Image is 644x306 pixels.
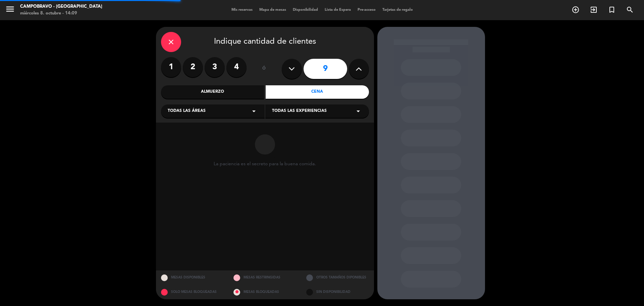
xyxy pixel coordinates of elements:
[301,285,374,299] div: SIN DISPONIBILIDAD
[168,108,206,115] span: Todas las áreas
[608,6,616,14] i: turned_in_not
[572,6,580,14] i: add_circle_outline
[167,38,175,46] i: close
[253,57,275,81] div: ó
[228,270,301,285] div: MESAS RESTRINGIDAS
[228,285,301,299] div: MESAS BLOQUEADAS
[626,6,634,14] i: search
[161,32,369,52] div: Indique cantidad de clientes
[256,8,289,12] span: Mapa de mesas
[266,85,369,99] div: Cena
[5,4,15,14] i: menu
[161,85,264,99] div: Almuerzo
[226,57,247,77] label: 4
[321,8,354,12] span: Lista de Espera
[289,8,321,12] span: Disponibilidad
[156,285,229,299] div: SOLO MESAS BLOQUEADAS
[5,4,15,16] button: menu
[354,8,379,12] span: Pre-acceso
[301,270,374,285] div: OTROS TAMAÑOS DIPONIBLES
[183,57,203,77] label: 2
[205,57,225,77] label: 3
[590,6,598,14] i: exit_to_app
[354,107,362,115] i: arrow_drop_down
[20,3,102,10] div: Campobravo - [GEOGRAPHIC_DATA]
[161,57,181,77] label: 1
[228,8,256,12] span: Mis reservas
[250,107,258,115] i: arrow_drop_down
[20,10,102,17] div: miércoles 8. octubre - 14:09
[156,270,229,285] div: MESAS DISPONIBLES
[379,8,416,12] span: Tarjetas de regalo
[214,161,316,167] div: La paciencia es el secreto para la buena comida.
[272,108,327,115] span: Todas las experiencias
